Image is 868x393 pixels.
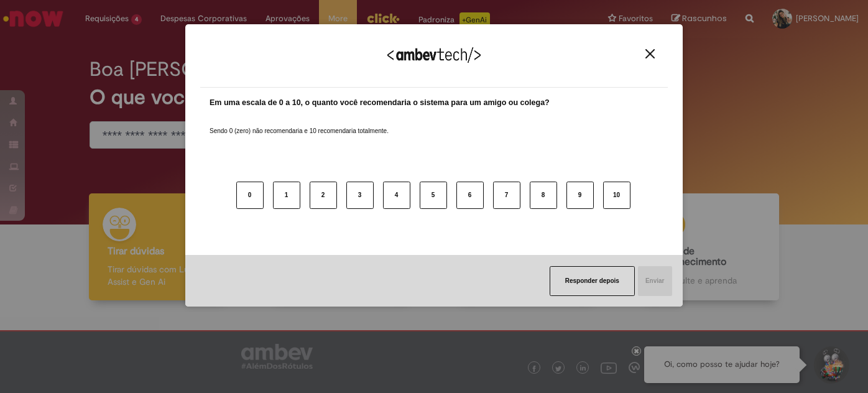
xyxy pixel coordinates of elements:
[645,49,655,58] img: Close
[550,266,635,296] button: Responder depois
[210,112,389,136] label: Sendo 0 (zero) não recomendaria e 10 recomendaria totalmente.
[530,182,557,209] button: 8
[642,49,658,59] button: Close
[273,182,300,209] button: 1
[387,47,481,63] img: Logo Ambevtech
[210,97,550,109] label: Em uma escala de 0 a 10, o quanto você recomendaria o sistema para um amigo ou colega?
[603,182,630,209] button: 10
[310,182,337,209] button: 2
[456,182,484,209] button: 6
[383,182,410,209] button: 4
[236,182,264,209] button: 0
[346,182,374,209] button: 3
[420,182,447,209] button: 5
[566,182,594,209] button: 9
[493,182,520,209] button: 7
